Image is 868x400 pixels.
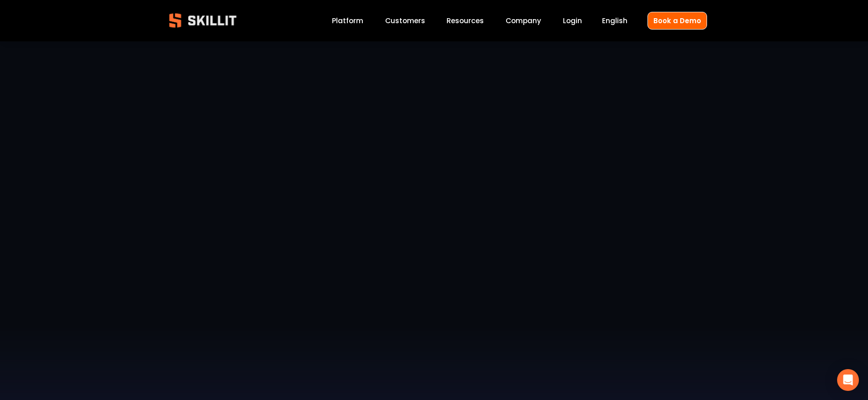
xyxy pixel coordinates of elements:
a: Book a Demo [647,12,707,30]
a: Platform [332,15,363,27]
a: Company [506,15,541,27]
img: Skillit [161,7,244,34]
a: folder dropdown [447,15,484,27]
a: Login [563,15,582,27]
span: Resources [447,15,484,26]
div: Open Intercom Messenger [837,369,859,391]
div: language picker [602,15,627,27]
span: English [602,15,627,26]
a: Customers [385,15,425,27]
